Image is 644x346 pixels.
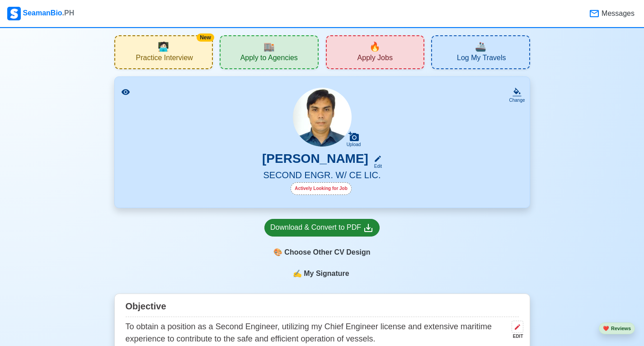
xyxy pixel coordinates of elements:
[240,53,298,65] span: Apply to Agencies
[599,322,635,335] button: heartReviews
[263,40,275,53] span: agencies
[126,298,519,317] div: Objective
[270,222,374,233] div: Download & Convert to PDF
[509,97,525,104] div: Change
[7,7,74,20] div: SeamanBio
[369,40,381,53] span: new
[508,333,523,340] div: EDIT
[264,219,380,237] a: Download & Convert to PDF
[62,9,75,17] span: .PH
[293,268,302,279] span: sign
[370,163,382,170] div: Edit
[475,40,486,53] span: travel
[7,7,21,20] img: Logo
[357,53,393,65] span: Apply Jobs
[302,268,351,279] span: My Signature
[291,182,352,195] div: Actively Looking for Job
[600,8,635,19] span: Messages
[457,53,506,65] span: Log My Travels
[347,142,361,147] div: Upload
[126,321,508,345] p: To obtain a position as a Second Engineer, utilizing my Chief Engineer license and extensive mari...
[126,170,519,182] h5: SECOND ENGR. W/ CE LIC.
[158,40,169,53] span: interview
[136,53,193,65] span: Practice Interview
[264,244,380,261] div: Choose Other CV Design
[603,326,609,331] span: heart
[197,33,214,42] div: New
[273,247,282,258] span: paint
[262,151,368,170] h3: [PERSON_NAME]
